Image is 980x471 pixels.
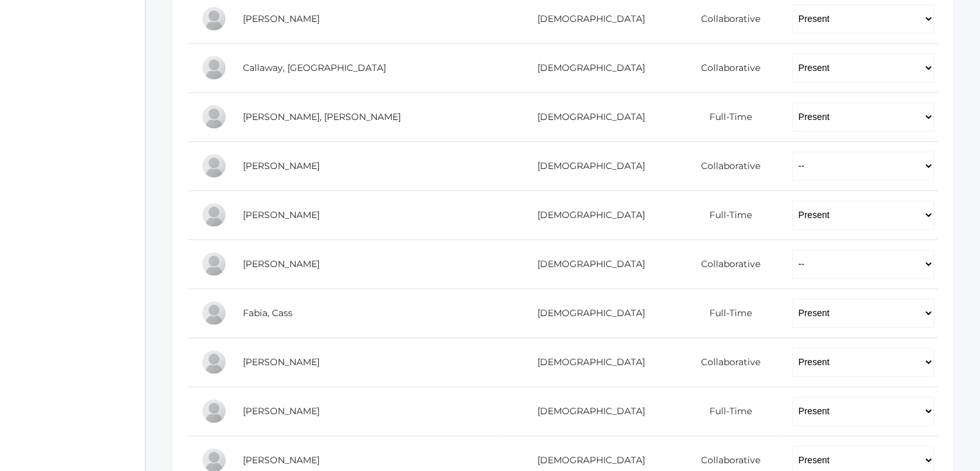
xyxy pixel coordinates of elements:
td: Collaborative [673,43,778,92]
a: Callaway, [GEOGRAPHIC_DATA] [243,62,386,74]
td: [DEMOGRAPHIC_DATA] [499,190,673,239]
td: [DEMOGRAPHIC_DATA] [499,239,673,288]
td: Full-Time [673,386,778,436]
a: [PERSON_NAME] [243,258,320,270]
td: Full-Time [673,92,778,141]
div: Lee Blasman [201,6,227,32]
td: [DEMOGRAPHIC_DATA] [499,288,673,337]
td: Collaborative [673,239,778,288]
td: [DEMOGRAPHIC_DATA] [499,43,673,92]
div: Nathan Dishchekenian [201,251,227,277]
div: Kiel Callaway [201,55,227,81]
td: Collaborative [673,141,778,190]
td: Collaborative [673,337,778,386]
td: [DEMOGRAPHIC_DATA] [499,92,673,141]
div: Cass Fabia [201,300,227,326]
td: Full-Time [673,190,778,239]
a: [PERSON_NAME] [243,356,320,368]
td: [DEMOGRAPHIC_DATA] [499,386,673,436]
a: [PERSON_NAME] [243,405,320,417]
div: Gabriella Gianna Guerra [201,398,227,424]
a: [PERSON_NAME], [PERSON_NAME] [243,111,401,123]
a: [PERSON_NAME] [243,160,320,172]
div: Teddy Dahlstrom [201,153,227,179]
a: [PERSON_NAME] [243,454,320,466]
td: [DEMOGRAPHIC_DATA] [499,337,673,386]
a: [PERSON_NAME] [243,209,320,221]
td: Full-Time [673,288,778,337]
div: Olivia Dainko [201,202,227,228]
div: Luna Cardenas [201,104,227,130]
a: Fabia, Cass [243,307,293,319]
td: [DEMOGRAPHIC_DATA] [499,141,673,190]
a: [PERSON_NAME] [243,13,320,25]
div: Isaac Gregorchuk [201,349,227,375]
